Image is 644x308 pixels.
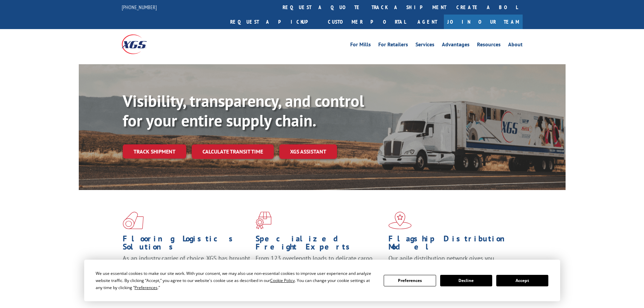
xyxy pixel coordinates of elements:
[123,235,251,254] h1: Flooring Logistics Solutions
[225,15,323,29] a: Request a pickup
[384,275,436,286] button: Preferences
[411,15,444,29] a: Agent
[388,235,516,254] h1: Flagship Distribution Model
[270,278,295,283] span: Cookie Policy
[122,4,157,10] a: [PHONE_NUMBER]
[96,270,376,291] div: We use essential cookies to make our site work. With your consent, we may also use non-essential ...
[123,90,364,131] b: Visibility, transparency, and control for your entire supply chain.
[415,42,434,49] a: Services
[123,212,144,229] img: xgs-icon-total-supply-chain-intelligence-red
[323,15,411,29] a: Customer Portal
[477,42,501,49] a: Resources
[135,285,158,290] span: Preferences
[123,144,186,159] a: Track shipment
[388,212,412,229] img: xgs-icon-flagship-distribution-model-red
[256,254,383,284] p: From 123 overlength loads to delicate cargo, our experienced staff knows the best way to move you...
[192,144,274,159] a: Calculate transit time
[123,254,250,278] span: As an industry carrier of choice, XGS has brought innovation and dedication to flooring logistics...
[442,42,470,49] a: Advantages
[84,260,560,301] div: Cookie Consent Prompt
[256,212,271,229] img: xgs-icon-focused-on-flooring-red
[256,235,383,254] h1: Specialized Freight Experts
[378,42,408,49] a: For Retailers
[508,42,523,49] a: About
[444,15,523,29] a: Join Our Team
[350,42,371,49] a: For Mills
[440,275,492,286] button: Decline
[388,254,513,270] span: Our agile distribution network gives you nationwide inventory management on demand.
[279,144,337,159] a: XGS ASSISTANT
[496,275,548,286] button: Accept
